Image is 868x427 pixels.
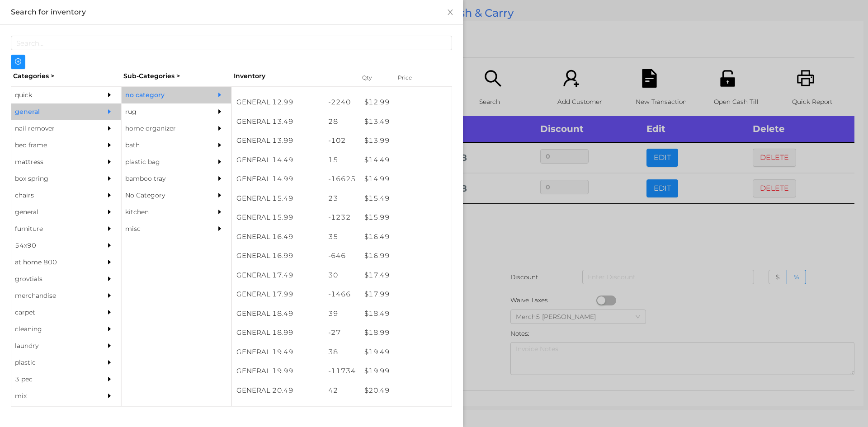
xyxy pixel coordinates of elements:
div: GENERAL 19.99 [232,361,324,381]
div: $ 19.99 [360,361,452,381]
div: GENERAL 12.99 [232,93,324,112]
i: icon: caret-right [106,309,113,315]
div: 28 [324,112,360,131]
div: GENERAL 17.99 [232,285,324,304]
div: Categories > [11,69,121,83]
div: Inventory [234,71,351,81]
div: -16625 [324,169,360,189]
div: bed frame [11,137,94,154]
i: icon: caret-right [106,175,113,182]
div: $ 20.49 [360,381,452,400]
i: icon: caret-right [106,343,113,349]
div: GENERAL 15.49 [232,189,324,208]
div: -1466 [324,285,360,304]
div: bamboo tray [122,170,204,187]
div: -102 [324,131,360,150]
i: icon: caret-right [217,209,223,215]
div: Sub-Categories > [121,69,231,83]
div: $ 15.49 [360,189,452,208]
div: mix [11,388,94,404]
div: box spring [11,170,94,187]
i: icon: caret-right [106,225,113,232]
div: $ 15.99 [360,208,452,227]
i: icon: caret-right [106,108,113,115]
i: icon: caret-right [217,225,223,232]
div: $ 19.49 [360,343,452,362]
div: general [11,103,94,120]
div: kitchen [122,204,204,221]
div: $ 18.99 [360,323,452,343]
div: GENERAL 20.99 [232,400,324,419]
div: at home 800 [11,254,94,271]
div: GENERAL 17.49 [232,266,324,285]
div: chairs [11,187,94,204]
div: quick [11,87,94,103]
div: 54x90 [11,237,94,254]
i: icon: caret-right [106,142,113,148]
div: 39 [324,304,360,324]
i: icon: caret-right [106,92,113,98]
div: Search for inventory [11,7,452,17]
div: -27 [324,323,360,343]
i: icon: caret-right [217,92,223,98]
div: $ 18.49 [360,304,452,324]
div: home organizer [122,120,204,137]
div: $ 17.49 [360,266,452,285]
i: icon: caret-right [106,376,113,382]
div: 35 [324,227,360,247]
div: $ 17.99 [360,285,452,304]
div: nail remover [11,120,94,137]
div: Price [396,71,432,84]
div: laundry [11,338,94,354]
div: merchandise [11,287,94,304]
div: $ 20.99 [360,400,452,419]
div: GENERAL 14.99 [232,169,324,189]
div: 38 [324,343,360,362]
i: icon: caret-right [106,393,113,399]
i: icon: caret-right [217,159,223,165]
i: icon: caret-right [106,276,113,282]
div: GENERAL 14.49 [232,150,324,170]
i: icon: caret-right [217,175,223,182]
div: GENERAL 18.99 [232,323,324,343]
div: Qty [360,71,387,84]
div: 31 [324,400,360,419]
i: icon: caret-right [106,326,113,332]
i: icon: close [447,9,454,16]
i: icon: caret-right [106,242,113,249]
div: GENERAL 18.49 [232,304,324,324]
div: -2240 [324,93,360,112]
i: icon: caret-right [217,125,223,131]
div: bath [122,137,204,154]
div: 42 [324,381,360,400]
div: 30 [324,266,360,285]
div: $ 14.49 [360,150,452,170]
div: 3 pec [11,371,94,388]
i: icon: caret-right [106,209,113,215]
i: icon: caret-right [106,159,113,165]
i: icon: caret-right [106,259,113,265]
div: mattress [11,154,94,170]
div: $ 12.99 [360,93,452,112]
div: $ 13.49 [360,112,452,131]
div: -1232 [324,208,360,227]
div: furniture [11,221,94,237]
i: icon: caret-right [217,142,223,148]
i: icon: caret-right [106,292,113,299]
div: GENERAL 13.49 [232,112,324,131]
i: icon: caret-right [106,359,113,366]
div: 15 [324,150,360,170]
button: icon: plus-circle [11,55,25,69]
i: icon: caret-right [217,192,223,198]
div: -646 [324,246,360,266]
div: grovtials [11,271,94,287]
div: GENERAL 13.99 [232,131,324,150]
div: GENERAL 16.99 [232,246,324,266]
div: cleaning [11,321,94,338]
div: GENERAL 19.49 [232,343,324,362]
input: Search... [11,36,452,50]
div: carpet [11,304,94,321]
div: $ 16.99 [360,246,452,266]
div: -11734 [324,361,360,381]
div: GENERAL 20.49 [232,381,324,400]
